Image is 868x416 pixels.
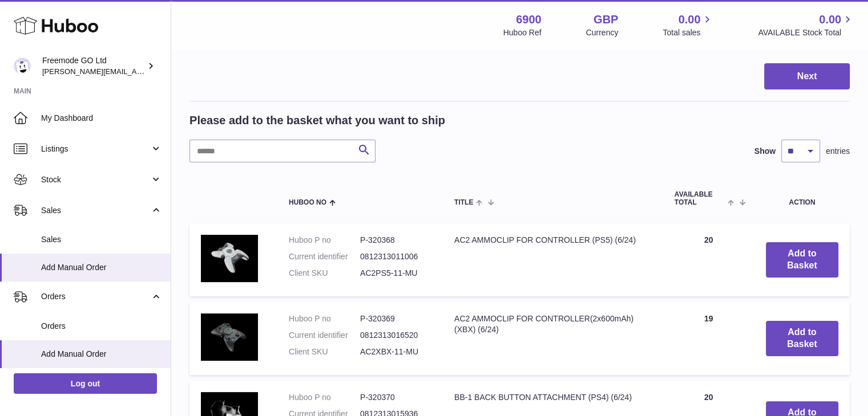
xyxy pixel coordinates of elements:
label: Show [754,146,776,157]
dt: Current identifier [289,330,360,341]
dd: 0812313016520 [360,330,431,341]
span: [PERSON_NAME][EMAIL_ADDRESS][DOMAIN_NAME] [42,67,229,76]
span: My Dashboard [41,113,162,124]
span: Listings [41,144,150,154]
span: Orders [41,321,162,332]
button: Next [764,63,850,90]
dt: Current identifier [289,251,360,262]
img: lenka.smikniarova@gioteck.com [14,58,31,75]
dt: Huboo P no [289,392,360,403]
span: Title [454,199,473,206]
span: Orders [41,291,150,302]
dd: 0812313011006 [360,251,431,262]
img: AC2 AMMOCLIP FOR CONTROLLER(2x600mAh) (XBX) (6/24) [201,313,258,361]
button: Add to Basket [766,321,838,356]
strong: GBP [594,12,618,27]
span: Add Manual Order [41,262,162,273]
td: 20 [663,223,754,296]
span: Total sales [663,27,713,38]
div: Huboo Ref [503,27,542,38]
button: Add to Basket [766,242,838,278]
span: entries [826,146,850,157]
dd: P-320369 [360,313,431,324]
a: Log out [14,373,157,394]
span: Huboo no [289,199,326,206]
dd: P-320368 [360,235,431,246]
div: Freemode GO Ltd [42,55,145,77]
dt: Huboo P no [289,313,360,324]
span: Stock [41,174,150,185]
h2: Please add to the basket what you want to ship [189,113,445,128]
span: AVAILABLE Total [675,191,725,206]
dt: Client SKU [289,346,360,357]
td: AC2 AMMOCLIP FOR CONTROLLER(2x600mAh) (XBX) (6/24) [443,302,663,375]
td: 19 [663,302,754,375]
strong: 6900 [516,12,542,27]
span: Add Manual Order [41,349,162,360]
dd: P-320370 [360,392,431,403]
a: 0.00 AVAILABLE Stock Total [758,12,854,38]
th: Action [754,180,850,217]
dt: Client SKU [289,268,360,279]
dt: Huboo P no [289,235,360,246]
a: 0.00 Total sales [663,12,713,38]
span: Sales [41,205,150,216]
span: Sales [41,234,162,245]
div: Currency [586,27,619,38]
dd: AC2PS5-11-MU [360,268,431,279]
span: 0.00 [679,12,701,27]
img: AC2 AMMOCLIP FOR CONTROLLER (PS5) (6/24) [201,235,258,282]
dd: AC2XBX-11-MU [360,346,431,357]
span: AVAILABLE Stock Total [758,27,854,38]
td: AC2 AMMOCLIP FOR CONTROLLER (PS5) (6/24) [443,223,663,296]
span: 0.00 [819,12,841,27]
